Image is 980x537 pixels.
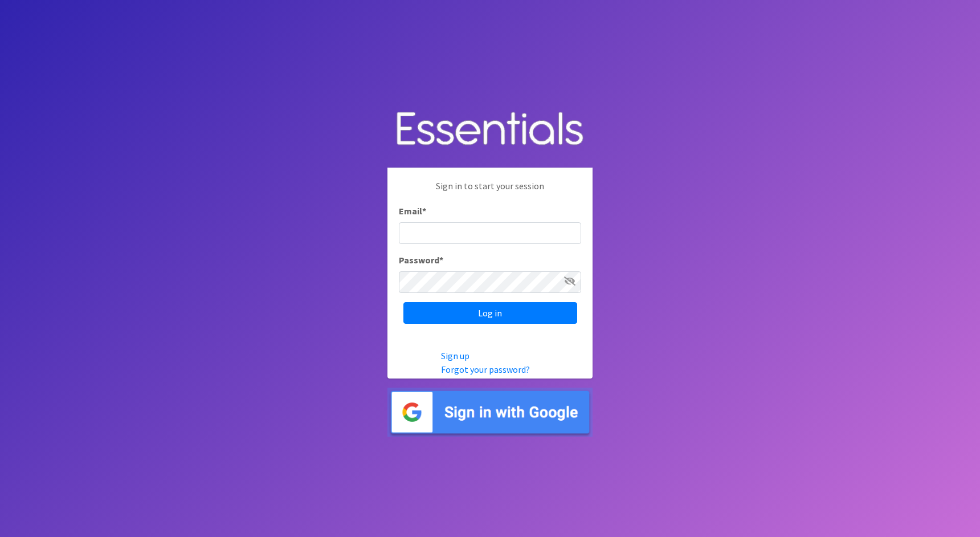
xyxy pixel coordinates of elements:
label: Password [399,253,443,267]
abbr: required [439,254,443,266]
a: Forgot your password? [441,364,530,375]
a: Sign up [441,350,469,361]
img: Human Essentials [387,100,593,159]
input: Log in [403,302,577,324]
p: Sign in to start your session [399,179,581,204]
label: Email [399,204,426,218]
abbr: required [422,205,426,217]
img: Sign in with Google [387,388,593,437]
